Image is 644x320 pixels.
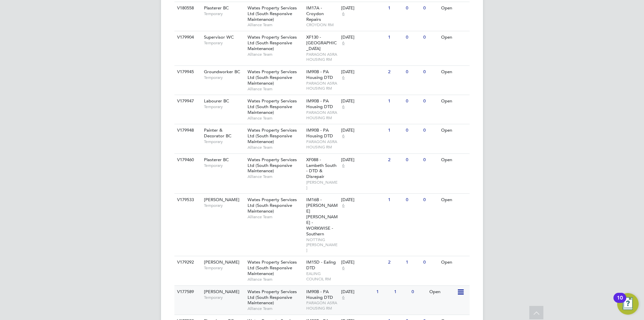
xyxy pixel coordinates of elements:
span: [PERSON_NAME] [204,197,239,202]
div: [DATE] [341,197,385,203]
span: Painter & Decorator BC [204,127,231,139]
div: 1 [386,124,404,137]
div: V179904 [175,31,199,44]
div: Open [439,95,469,107]
span: Plasterer BC [204,5,229,11]
div: [DATE] [341,69,385,75]
span: Temporary [204,11,244,16]
div: 10 [617,298,623,307]
div: V177589 [175,286,199,298]
span: Alliance Team [248,306,303,311]
div: 1 [386,194,404,206]
span: 6 [341,203,345,209]
span: IM90B - PA Housing DTD [306,98,333,109]
div: 0 [404,66,422,78]
span: PARAGON ASRA HOUSING RM [306,300,338,311]
span: 6 [341,295,345,301]
span: Alliance Team [248,22,303,28]
span: CROYDON RM [306,22,338,28]
div: Open [439,194,469,206]
button: Open Resource Center, 10 new notifications [617,293,639,315]
span: Temporary [204,139,244,144]
span: 6 [341,163,345,169]
span: Wates Property Services Ltd (South Responsive Maintenance) [248,5,297,22]
span: 6 [341,75,345,81]
div: 0 [422,66,439,78]
div: 0 [404,194,422,206]
span: Wates Property Services Ltd (South Responsive Maintenance) [248,289,297,306]
div: 0 [422,194,439,206]
div: [DATE] [341,35,385,40]
span: Alliance Team [248,145,303,150]
div: 1 [404,256,422,269]
div: 0 [404,31,422,44]
div: [DATE] [341,98,385,104]
div: 0 [404,2,422,14]
span: 6 [341,104,345,110]
div: V179292 [175,256,199,269]
div: Open [439,154,469,166]
div: Open [439,124,469,137]
div: [DATE] [341,260,385,265]
div: [DATE] [341,5,385,11]
div: V179948 [175,124,199,137]
span: Labourer BC [204,98,229,104]
span: XF130 - [GEOGRAPHIC_DATA] [306,34,337,51]
span: NOTTING [PERSON_NAME] [306,237,338,253]
div: Open [439,31,469,44]
span: Alliance Team [248,86,303,92]
div: 2 [386,66,404,78]
span: IM15D - Ealing DTD [306,259,336,271]
div: 0 [422,2,439,14]
div: 0 [404,95,422,107]
span: Temporary [204,40,244,46]
div: [DATE] [341,157,385,163]
div: 0 [404,124,422,137]
span: Plasterer BC [204,157,229,163]
div: 1 [392,286,410,298]
div: 2 [386,154,404,166]
div: Open [428,286,457,298]
span: EALING COUNCIL RM [306,271,338,281]
span: Wates Property Services Ltd (South Responsive Maintenance) [248,197,297,214]
span: Alliance Team [248,277,303,282]
div: Open [439,256,469,269]
span: Temporary [204,104,244,109]
span: 6 [341,40,345,46]
span: IM90B - PA Housing DTD [306,69,333,80]
div: 0 [422,154,439,166]
span: Wates Property Services Ltd (South Responsive Maintenance) [248,34,297,51]
span: Alliance Team [248,116,303,121]
div: 1 [375,286,392,298]
div: 0 [422,95,439,107]
span: Alliance Team [248,52,303,57]
span: PARAGON ASRA HOUSING RM [306,81,338,91]
span: IM90B - PA Housing DTD [306,127,333,139]
span: Wates Property Services Ltd (South Responsive Maintenance) [248,98,297,115]
span: PARAGON ASRA HOUSING RM [306,139,338,149]
div: V179947 [175,95,199,107]
div: 2 [386,256,404,269]
div: 0 [410,286,427,298]
span: Alliance Team [248,174,303,179]
div: 1 [386,31,404,44]
div: V179460 [175,154,199,166]
div: 1 [386,95,404,107]
span: Alliance Team [248,214,303,220]
span: IM90B - PA Housing DTD [306,289,333,300]
div: [DATE] [341,289,373,295]
span: 6 [341,265,345,271]
span: Supervisor WC [204,34,234,40]
span: Temporary [204,295,244,300]
span: [PERSON_NAME] [204,289,239,294]
span: IM17A - Croydon Repairs [306,5,324,22]
span: Temporary [204,203,244,208]
div: Open [439,2,469,14]
div: 0 [422,124,439,137]
span: Temporary [204,265,244,271]
span: 6 [341,133,345,139]
span: PARAGON ASRA HOUSING RM [306,110,338,120]
span: Wates Property Services Ltd (South Responsive Maintenance) [248,127,297,144]
span: Temporary [204,163,244,168]
span: XF088 - Lambeth South - DTD & Disrepair [306,157,336,180]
